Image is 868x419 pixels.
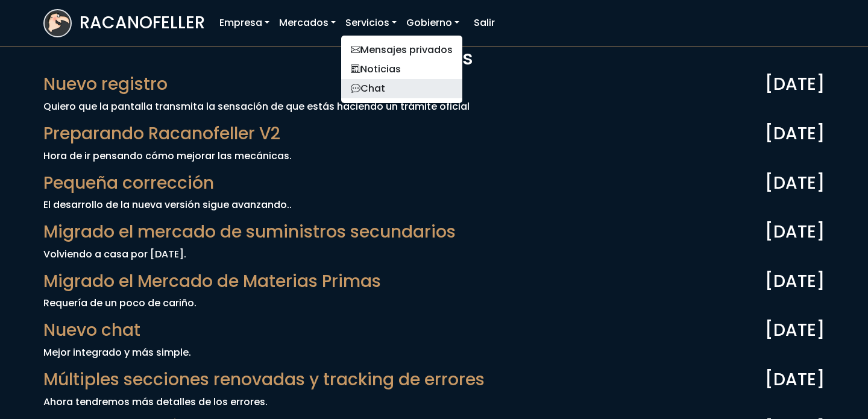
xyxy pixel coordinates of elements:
p: El desarrollo de la nueva versión sigue avanzando.. [43,198,825,212]
h2: Noticias [36,46,832,69]
span: [DATE] [765,173,825,194]
a: Migrado el mercado de suministros secundarios [DATE] Volviendo a casa por [DATE]. [43,222,825,262]
a: Servicios [341,11,401,35]
span: [DATE] [765,124,825,144]
a: Noticias [341,60,462,79]
a: Nuevo chat [DATE] Mejor integrado y más simple. [43,320,825,360]
img: logoracarojo.png [45,10,71,33]
a: Mensajes privados [341,40,462,60]
p: Volviendo a casa por [DATE]. [43,247,825,262]
span: Nuevo chat [43,320,140,341]
p: Ahora tendremos más detalles de los errores. [43,395,825,409]
a: Pequeña corrección [DATE] El desarrollo de la nueva versión sigue avanzando.. [43,173,825,213]
span: [DATE] [765,320,825,341]
a: RACANOFELLER [43,6,205,40]
span: [DATE] [765,74,825,95]
span: Múltiples secciones renovadas y tracking de errores [43,370,485,390]
a: Gobierno [401,11,464,35]
span: Preparando Racanofeller V2 [43,124,280,144]
span: Migrado el Mercado de Materias Primas [43,271,381,292]
span: Migrado el mercado de suministros secundarios [43,222,456,242]
span: [DATE] [765,271,825,292]
a: Mercados [274,11,341,35]
a: Nuevo registro [DATE] Quiero que la pantalla transmita la sensación de que estás haciendo un trám... [43,74,825,114]
a: Migrado el Mercado de Materias Primas [DATE] Requería de un poco de cariño. [43,271,825,311]
p: Hora de ir pensando cómo mejorar las mecánicas. [43,149,825,163]
span: Nuevo registro [43,74,168,95]
h3: RACANOFELLER [80,13,205,33]
a: Chat [341,79,462,98]
a: Múltiples secciones renovadas y tracking de errores [DATE] Ahora tendremos más detalles de los er... [43,370,825,409]
a: Salir [469,11,500,35]
p: Mejor integrado y más simple. [43,345,825,360]
span: [DATE] [765,370,825,390]
span: Pequeña corrección [43,173,214,194]
span: [DATE] [765,222,825,242]
a: Preparando Racanofeller V2 [DATE] Hora de ir pensando cómo mejorar las mecánicas. [43,124,825,163]
p: Requería de un poco de cariño. [43,296,825,310]
p: Quiero que la pantalla transmita la sensación de que estás haciendo un trámite oficial [43,99,825,114]
a: Empresa [215,11,274,35]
